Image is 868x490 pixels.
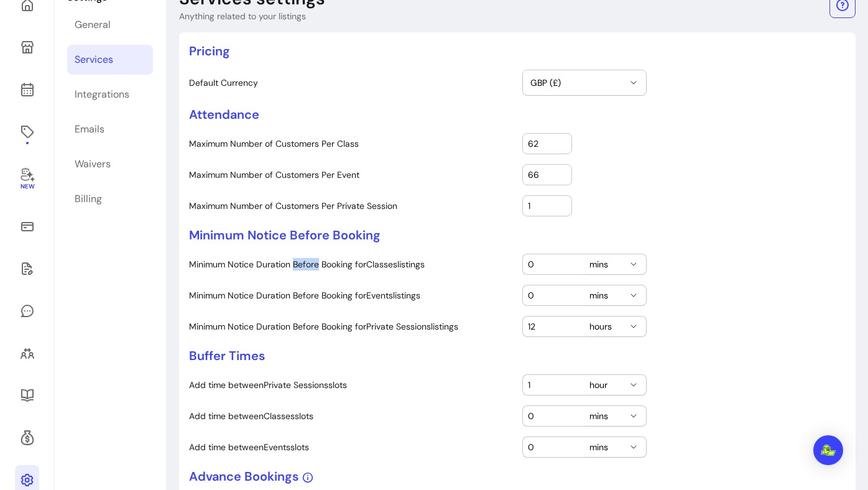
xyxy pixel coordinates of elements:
div: Waivers [75,157,111,172]
div: Open Intercom Messenger [813,435,843,465]
label: Minimum Notice Duration Before Booking for Events listings [189,289,512,302]
p: Attendance [189,106,846,123]
a: Sales [15,211,39,241]
div: Billing [75,192,102,206]
a: My Messages [15,296,39,326]
button: hours [584,317,646,336]
label: Maximum Number of Customers Per Private Session [189,200,512,212]
label: Default Currency [189,76,512,89]
label: Add time between Classes slots [189,410,512,422]
label: Add time between Events slots [189,441,512,453]
p: Buffer Times [189,347,846,364]
button: hour [584,375,646,395]
a: Billing [67,184,153,214]
button: mins [584,437,646,457]
a: General [67,10,153,40]
button: mins [584,285,646,305]
div: General [75,17,111,32]
p: Pricing [189,42,846,60]
span: GBP (£) [530,76,624,89]
span: mins [589,289,626,302]
a: Refer & Earn [15,423,39,453]
label: Maximum Number of Customers Per Class [189,137,512,150]
a: Integrations [67,80,153,109]
button: mins [584,406,646,426]
label: Minimum Notice Duration Before Booking for Private Sessions listings [189,320,512,333]
a: New [15,159,39,199]
a: Calendar [15,75,39,104]
label: Minimum Notice Duration Before Booking for Classes listings [189,258,512,270]
label: Maximum Number of Customers Per Event [189,169,512,181]
label: Add time between Private Sessions slots [189,379,512,391]
a: Offerings [15,117,39,147]
a: Clients [15,338,39,368]
div: Emails [75,122,104,137]
span: New [20,183,34,191]
div: Services [75,52,113,67]
a: Resources [15,381,39,410]
a: Waivers [15,254,39,284]
span: mins [589,410,626,422]
a: My Page [15,32,39,62]
span: hour [589,379,626,391]
span: mins [589,441,626,453]
button: mins [584,254,646,274]
p: Anything related to your listings [179,10,325,22]
span: hours [589,320,626,333]
a: Services [67,45,153,75]
button: GBP (£) [523,70,646,95]
span: mins [589,258,626,270]
a: Waivers [67,149,153,179]
p: Advance Bookings [189,468,846,485]
div: Integrations [75,87,129,102]
p: Minimum Notice Before Booking [189,226,846,244]
a: Emails [67,114,153,144]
